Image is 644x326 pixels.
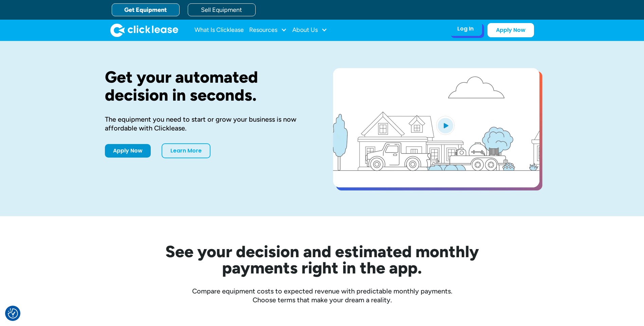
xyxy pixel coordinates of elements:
[105,68,311,104] h1: Get your automated decision in seconds.
[105,115,311,133] div: The equipment you need to start or grow your business is now affordable with Clicklease.
[110,23,178,37] a: home
[436,116,455,135] img: Blue play button logo on a light blue circular background
[333,68,539,187] a: open lightbox
[105,287,539,304] div: Compare equipment costs to expected revenue with predictable monthly payments. Choose terms that ...
[457,25,474,32] div: Log In
[132,243,512,276] h2: See your decision and estimated monthly payments right in the app.
[249,23,287,37] div: Resources
[162,143,210,158] a: Learn More
[105,144,151,158] a: Apply Now
[195,23,244,37] a: What Is Clicklease
[8,308,18,319] img: Revisit consent button
[8,308,18,319] button: Consent Preferences
[487,23,534,37] a: Apply Now
[112,3,180,16] a: Get Equipment
[188,3,256,16] a: Sell Equipment
[292,23,327,37] div: About Us
[110,23,178,37] img: Clicklease logo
